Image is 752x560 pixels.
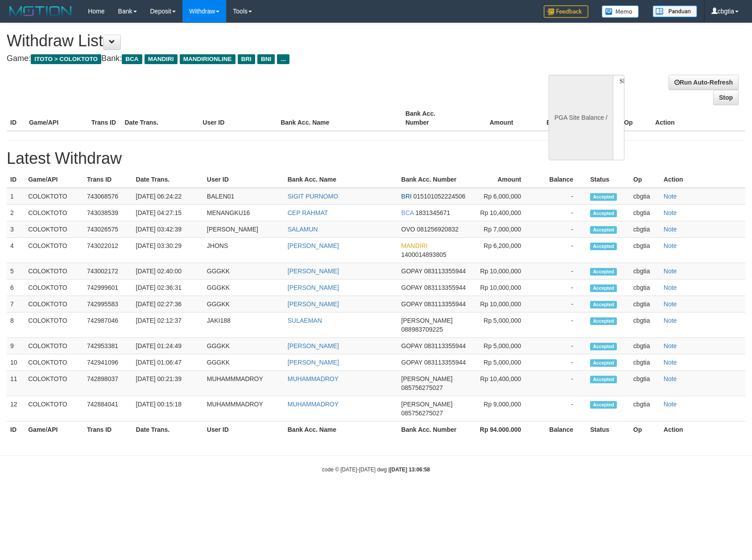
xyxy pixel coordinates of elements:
[132,221,203,238] td: [DATE] 03:42:39
[401,226,415,233] span: OVO
[25,205,83,221] td: COLOKTOTO
[83,422,132,438] th: Trans ID
[132,371,203,396] td: [DATE] 00:21:39
[277,54,289,64] span: ...
[7,280,25,296] td: 6
[473,238,535,263] td: Rp 6,200,000
[83,238,132,263] td: 743022012
[145,54,178,64] span: MANDIRI
[534,221,587,238] td: -
[630,296,660,312] td: cbgtia
[587,422,630,438] th: Status
[664,342,677,349] a: Note
[630,221,660,238] td: cbgtia
[7,338,25,354] td: 9
[83,371,132,396] td: 742898037
[590,301,617,308] span: Accepted
[415,209,450,216] span: 1831345671
[527,106,584,131] th: Balance
[83,338,132,354] td: 742953381
[473,312,535,338] td: Rp 5,000,000
[7,422,25,438] th: ID
[630,188,660,205] td: cbgtia
[203,263,284,280] td: GGGKK
[664,209,677,216] a: Note
[288,268,339,275] a: [PERSON_NAME]
[401,342,422,349] span: GOPAY
[664,193,677,200] a: Note
[25,221,83,238] td: COLOKTOTO
[464,106,527,131] th: Amount
[7,221,25,238] td: 3
[534,238,587,263] td: -
[602,5,639,18] img: Button%20Memo.svg
[288,359,339,366] a: [PERSON_NAME]
[473,371,535,396] td: Rp 10,400,000
[590,376,617,383] span: Accepted
[424,300,466,308] span: 083113355944
[473,221,535,238] td: Rp 7,000,000
[664,226,677,233] a: Note
[203,371,284,396] td: MUHAMMMADROY
[401,384,443,391] span: 085756275027
[401,193,412,200] span: BRI
[288,342,339,349] a: [PERSON_NAME]
[473,171,535,188] th: Amount
[390,467,430,473] strong: [DATE] 13:06:58
[424,342,466,349] span: 083113355944
[424,268,466,275] span: 083113355944
[669,75,739,90] a: Run Auto-Refresh
[203,396,284,422] td: MUHAMMMADROY
[534,263,587,280] td: -
[83,312,132,338] td: 742987046
[473,338,535,354] td: Rp 5,000,000
[590,359,617,367] span: Accepted
[590,284,617,292] span: Accepted
[590,343,617,350] span: Accepted
[401,401,453,408] span: [PERSON_NAME]
[288,193,338,200] a: SIGIT PURNOMO
[401,242,428,249] span: MANDIRI
[401,375,453,382] span: [PERSON_NAME]
[549,75,613,160] div: PGA Site Balance /
[132,171,203,188] th: Date Trans.
[83,280,132,296] td: 742999601
[398,422,473,438] th: Bank Acc. Number
[25,280,83,296] td: COLOKTOTO
[417,226,459,233] span: 081256920832
[664,317,677,324] a: Note
[83,221,132,238] td: 743026575
[401,359,422,366] span: GOPAY
[288,300,339,308] a: [PERSON_NAME]
[203,188,284,205] td: BALEN01
[132,422,203,438] th: Date Trans.
[132,354,203,371] td: [DATE] 01:06:47
[401,317,453,324] span: [PERSON_NAME]
[7,4,74,18] img: MOTION_logo.png
[664,300,677,308] a: Note
[713,90,739,105] a: Stop
[25,354,83,371] td: COLOKTOTO
[7,32,492,50] h1: Withdraw List
[132,238,203,263] td: [DATE] 03:30:29
[630,371,660,396] td: cbgtia
[534,312,587,338] td: -
[25,263,83,280] td: COLOKTOTO
[630,338,660,354] td: cbgtia
[630,205,660,221] td: cbgtia
[88,106,121,131] th: Trans ID
[402,106,464,131] th: Bank Acc. Number
[534,280,587,296] td: -
[288,226,318,233] a: SALAMUN
[7,312,25,338] td: 8
[401,284,422,291] span: GOPAY
[473,296,535,312] td: Rp 10,000,000
[534,205,587,221] td: -
[7,106,25,131] th: ID
[424,284,466,291] span: 083113355944
[132,396,203,422] td: [DATE] 00:15:18
[534,396,587,422] td: -
[398,171,473,188] th: Bank Acc. Number
[322,467,430,473] small: code © [DATE]-[DATE] dwg |
[203,312,284,338] td: JAKI188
